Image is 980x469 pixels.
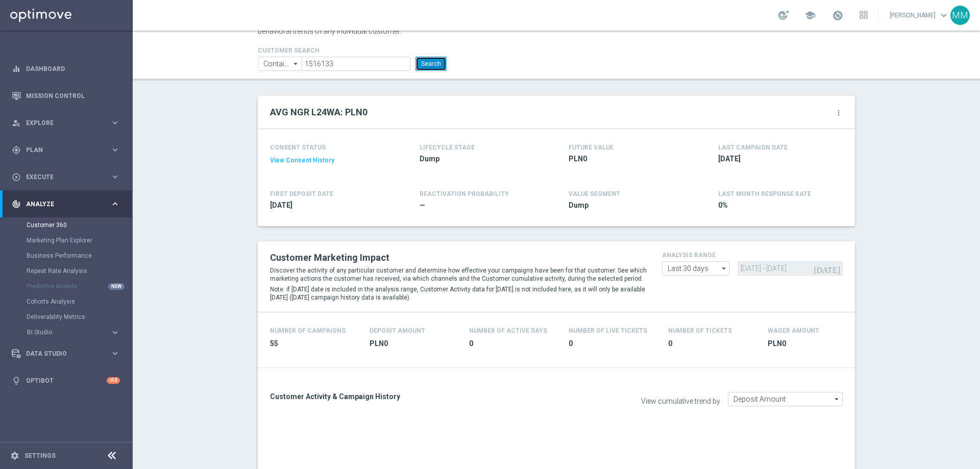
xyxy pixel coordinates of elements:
div: Plan [12,145,110,155]
h2: AVG NGR L24WA: PLN0 [270,106,367,118]
button: Search [415,57,447,71]
p: Discover the activity of any particular customer and determine how effective your campaigns have ... [270,266,647,283]
div: Predictive Models [27,279,132,294]
i: more_vert [835,109,843,117]
span: 0 [668,339,755,349]
a: Dashboard [26,55,120,82]
h4: Number Of Live Tickets [569,327,647,334]
h4: Number of Campaigns [270,327,346,334]
h4: Number Of Tickets [668,327,732,334]
a: Cohorts Analysis [27,298,106,306]
div: NEW [108,283,125,290]
div: MM [950,6,970,25]
span: 2019-03-30 [270,201,389,210]
div: Dashboard [12,55,120,82]
a: Repeat Rate Analysis [27,267,106,275]
div: Repeat Rate Analysis [27,263,132,279]
h4: VALUE SEGMENT [569,190,620,198]
div: +10 [107,377,120,384]
button: lightbulb Optibot +10 [11,377,120,385]
a: Deliverability Metrics [27,313,106,321]
button: track_changes Analyze keyboard_arrow_right [11,200,120,208]
a: [PERSON_NAME]keyboard_arrow_down [889,8,950,23]
i: arrow_drop_down [291,57,301,70]
h4: Wager Amount [768,327,819,334]
button: play_circle_outline Execute keyboard_arrow_right [11,173,120,181]
span: BI Studio [27,329,100,335]
a: Customer 360 [27,221,106,229]
button: gps_fixed Plan keyboard_arrow_right [11,146,120,154]
i: keyboard_arrow_right [110,172,120,182]
button: equalizer Dashboard [11,65,120,73]
span: keyboard_arrow_down [938,10,949,21]
h4: Deposit Amount [370,327,425,334]
span: PLN0 [370,339,457,349]
h4: CUSTOMER SEARCH [258,47,447,54]
span: Dump [420,154,539,164]
div: BI Studio [27,325,132,340]
button: BI Studio keyboard_arrow_right [27,328,120,336]
input: Enter CID, Email, name or phone [302,57,410,71]
span: 0% [718,201,838,210]
h4: Number of Active Days [469,327,547,334]
button: person_search Explore keyboard_arrow_right [11,119,120,127]
div: Marketing Plan Explorer [27,233,132,248]
span: school [804,10,816,21]
i: keyboard_arrow_right [110,118,120,128]
span: PLN0 [569,154,688,164]
button: View Consent History [270,156,334,165]
div: Customer 360 [27,217,132,233]
i: keyboard_arrow_right [110,145,120,155]
span: Data Studio [26,351,110,357]
i: keyboard_arrow_right [110,328,120,337]
h4: FIRST DEPOSIT DATE [270,190,333,198]
h4: FUTURE VALUE [569,144,614,151]
h3: Customer Activity & Campaign History [270,392,549,401]
div: BI Studio [27,329,110,335]
i: person_search [12,118,21,128]
input: analysis range [662,261,730,276]
a: Marketing Plan Explorer [27,236,106,244]
i: arrow_drop_down [719,262,729,275]
h4: CONSENT STATUS [270,144,389,151]
div: Business Performance [27,248,132,263]
i: gps_fixed [12,145,21,155]
i: arrow_drop_down [832,392,842,406]
i: settings [10,451,19,460]
span: REACTIVATION PROBABILITY [420,190,509,198]
label: View cumulative trend by [641,397,720,406]
h4: LAST CAMPAIGN DATE [718,144,788,151]
a: Settings [24,453,56,459]
i: lightbulb [12,376,21,385]
div: Deliverability Metrics [27,309,132,325]
span: Explore [26,120,110,126]
i: play_circle_outline [12,172,21,182]
span: Plan [26,147,110,153]
span: LAST MONTH RESPONSE RATE [718,190,811,198]
i: keyboard_arrow_right [110,349,120,358]
div: Mission Control [12,82,120,109]
span: — [420,201,539,210]
input: Contains [258,57,302,71]
a: Optibot [26,367,107,394]
i: equalizer [12,64,21,73]
div: Execute [12,172,110,182]
h4: LIFECYCLE STAGE [420,144,475,151]
div: Data Studio [12,349,110,358]
button: Mission Control [11,92,120,100]
h4: analysis range [662,252,843,259]
span: 0 [569,339,656,349]
span: Analyze [26,201,110,207]
i: track_changes [12,200,21,209]
h2: Customer Marketing Impact [270,252,647,264]
p: Note: if [DATE] date is included in the analysis range, Customer Activity data for [DATE] is not ... [270,285,647,302]
div: Cohorts Analysis [27,294,132,309]
span: PLN0 [768,339,855,349]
